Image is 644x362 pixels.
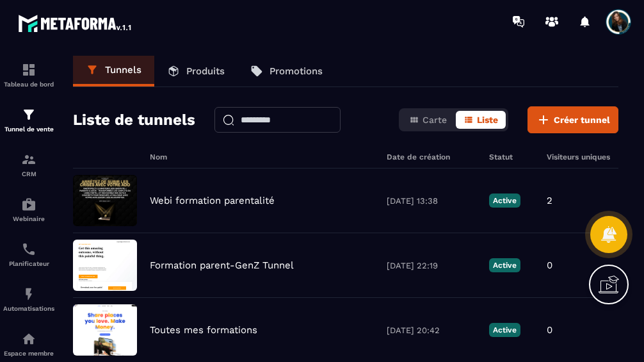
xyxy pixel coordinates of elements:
img: formation [21,62,36,78]
a: automationsautomationsWebinaire [3,187,54,232]
p: [DATE] 22:19 [387,261,476,270]
a: automationsautomationsAutomatisations [3,277,54,322]
h2: Liste de tunnels [73,107,195,133]
img: scheduler [21,242,36,257]
img: formation [21,152,36,167]
p: 0 [547,259,552,271]
img: image [73,175,137,226]
p: Active [489,193,520,208]
p: 0 [547,324,552,336]
p: Promotions [270,65,323,77]
button: Carte [401,111,455,129]
p: [DATE] 13:38 [387,196,476,206]
p: Active [489,323,520,337]
img: automations [21,197,36,212]
img: image [73,304,137,356]
img: automations [21,331,36,347]
p: Tunnels [105,64,141,76]
p: Planificateur [3,260,54,267]
p: Toutes mes formations [150,324,257,336]
p: Tunnel de vente [3,126,54,133]
span: Carte [423,115,447,125]
span: Liste [477,115,498,125]
button: Créer tunnel [527,106,618,133]
p: [DATE] 20:42 [387,325,476,335]
img: automations [21,286,36,302]
p: Produits [186,65,225,77]
a: formationformationTunnel de vente [3,97,54,142]
a: Produits [154,56,237,86]
p: Active [489,258,520,272]
p: Tableau de bord [3,81,54,88]
span: Créer tunnel [554,113,610,126]
a: Tunnels [73,56,154,86]
h6: Nom [150,152,374,161]
h6: Statut [489,152,534,161]
img: logo [18,12,133,35]
img: formation [21,107,36,122]
a: Promotions [237,56,335,86]
p: Espace membre [3,350,54,357]
p: 2 [547,195,552,206]
p: Webinaire [3,215,54,222]
a: formationformationCRM [3,142,54,187]
h6: Visiteurs uniques [547,152,611,161]
p: Webi formation parentalité [150,195,275,206]
a: schedulerschedulerPlanificateur [3,232,54,277]
p: CRM [3,170,54,177]
h6: Date de création [387,152,476,161]
a: formationformationTableau de bord [3,53,54,97]
p: Formation parent-GenZ Tunnel [150,259,294,271]
p: Automatisations [3,305,54,312]
button: Liste [456,111,506,129]
img: image [73,240,137,291]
